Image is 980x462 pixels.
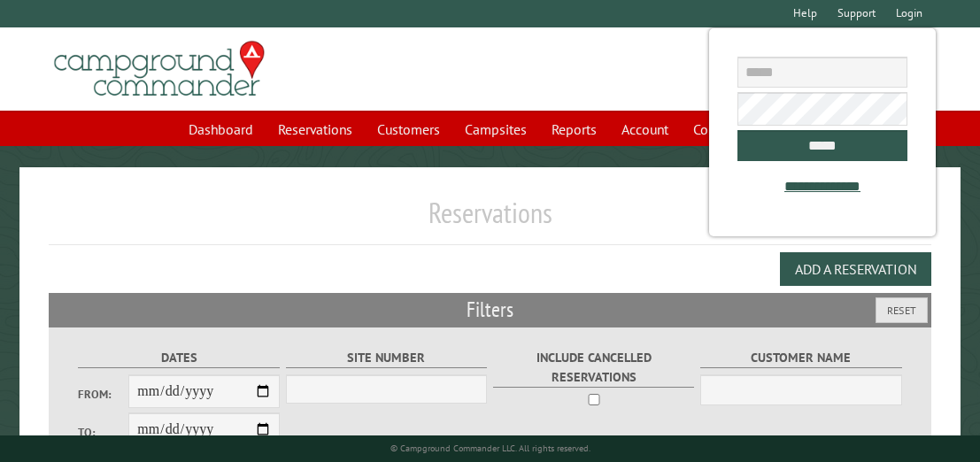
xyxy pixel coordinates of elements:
[683,112,802,146] a: Communications
[454,112,537,146] a: Campsites
[178,112,264,146] a: Dashboard
[286,348,488,368] label: Site Number
[493,348,695,387] label: Include Cancelled Reservations
[367,112,451,146] a: Customers
[611,112,679,146] a: Account
[390,443,590,454] small: © Campground Commander LLC. All rights reserved.
[700,348,902,368] label: Customer Name
[78,424,128,441] label: To:
[78,348,280,368] label: Dates
[49,293,930,327] h2: Filters
[49,35,270,104] img: Campground Commander
[78,386,128,403] label: From:
[267,112,363,146] a: Reservations
[780,252,931,286] button: Add a Reservation
[876,297,928,323] button: Reset
[49,196,930,244] h1: Reservations
[541,112,607,146] a: Reports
